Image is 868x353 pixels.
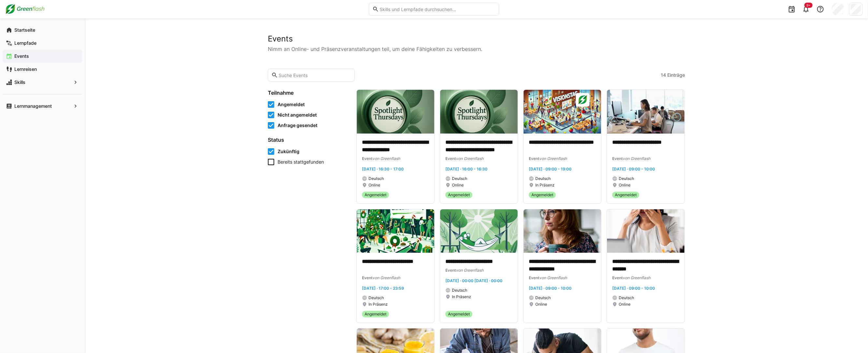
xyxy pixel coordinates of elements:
img: image [524,209,601,253]
span: Online [452,183,464,188]
span: 14 [661,72,666,78]
span: Angemeldet [365,312,386,317]
span: [DATE] · 09:00 - 19:00 [529,167,571,171]
span: Deutsch [369,295,384,300]
span: Angemeldet [448,312,470,317]
span: Event [445,156,456,161]
span: von Greenflash [372,275,400,280]
span: Deutsch [619,295,634,300]
img: image [357,90,434,134]
img: image [440,90,518,134]
span: Einträge [667,72,685,78]
span: Zukünftig [278,148,299,155]
input: Skills und Lernpfade durchsuchen… [379,6,496,12]
span: In Präsenz [535,183,555,188]
img: image [607,90,685,134]
span: Deutsch [535,295,551,300]
span: Deutsch [369,176,384,181]
h4: Status [268,136,349,143]
span: Angemeldet [531,192,553,198]
span: Anfrage gesendet [278,122,317,129]
img: image [607,209,685,253]
span: Event [445,268,456,273]
span: von Greenflash [539,156,567,161]
span: In Präsenz [452,294,471,299]
span: Deutsch [535,176,551,181]
span: Event [612,156,623,161]
span: Online [619,183,630,188]
span: [DATE] · 09:00 - 10:00 [612,167,655,171]
span: [DATE] · 16:30 - 17:00 [362,167,404,171]
span: Nicht angemeldet [278,112,317,118]
span: Bereits stattgefunden [278,159,324,165]
span: Event [362,156,372,161]
span: Event [362,275,372,280]
span: Event [529,275,539,280]
span: Online [369,183,380,188]
span: Angemeldet [278,101,305,108]
span: Event [612,275,623,280]
p: Nimm an Online- und Präsenzveranstaltungen teil, um deine Fähigkeiten zu verbessern. [268,45,685,53]
span: von Greenflash [623,156,650,161]
h2: Events [268,34,685,44]
span: von Greenflash [539,275,567,280]
span: von Greenflash [623,275,650,280]
span: Deutsch [452,176,467,181]
span: Angemeldet [365,192,386,198]
span: [DATE] · 09:00 - 10:00 [612,286,655,291]
input: Suche Events [278,72,351,78]
span: Deutsch [619,176,634,181]
img: image [440,209,518,253]
span: Angemeldet [615,192,637,198]
span: [DATE] · 17:00 - 23:59 [362,286,404,291]
span: von Greenflash [372,156,400,161]
h4: Teilnahme [268,89,349,96]
span: In Präsenz [369,302,388,307]
span: von Greenflash [456,268,484,273]
span: Online [535,302,547,307]
span: Deutsch [452,288,467,293]
span: Angemeldet [448,192,470,198]
span: [DATE] · 00:00 [DATE] · 00:00 [445,278,502,283]
span: Event [529,156,539,161]
span: 9+ [806,3,811,7]
img: image [524,90,601,134]
img: image [357,209,434,253]
span: von Greenflash [456,156,484,161]
span: Online [619,302,630,307]
span: [DATE] · 09:00 - 10:00 [529,286,571,291]
span: [DATE] · 16:00 - 16:30 [445,167,487,171]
